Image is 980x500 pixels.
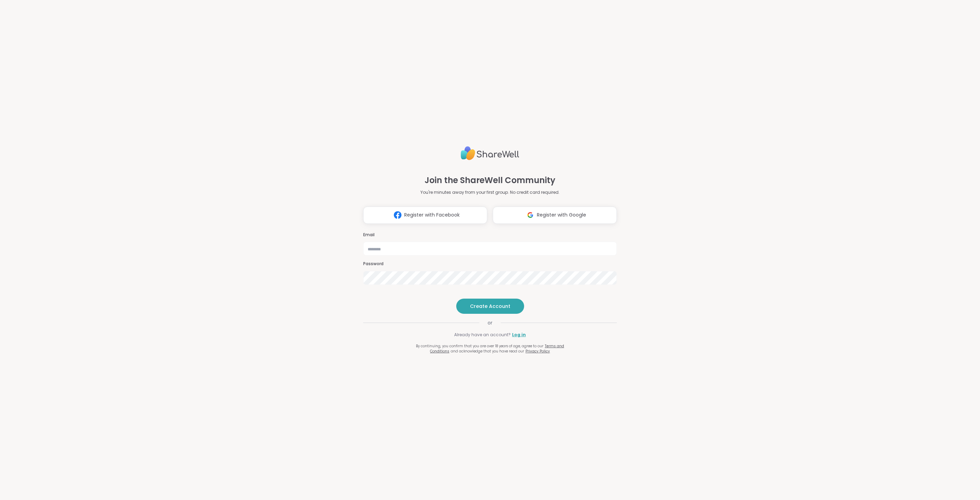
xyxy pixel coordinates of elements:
[391,209,404,221] img: ShareWell Logomark
[363,261,617,267] h3: Password
[470,303,510,310] span: Create Account
[420,189,560,196] p: You're minutes away from your first group. No credit card required.
[524,209,537,221] img: ShareWell Logomark
[493,207,617,224] button: Register with Google
[479,319,501,326] span: or
[416,343,543,349] span: By continuing, you confirm that you are over 18 years of age, agree to our
[454,332,511,338] span: Already have an account?
[525,349,550,354] a: Privacy Policy
[512,332,526,338] a: Log in
[461,143,519,163] img: ShareWell Logo
[425,174,555,187] h1: Join the ShareWell Community
[363,207,487,224] button: Register with Facebook
[430,343,564,354] a: Terms and Conditions
[451,349,524,354] span: and acknowledge that you have read our
[363,232,617,238] h3: Email
[537,211,586,219] span: Register with Google
[456,299,524,314] button: Create Account
[404,211,460,219] span: Register with Facebook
